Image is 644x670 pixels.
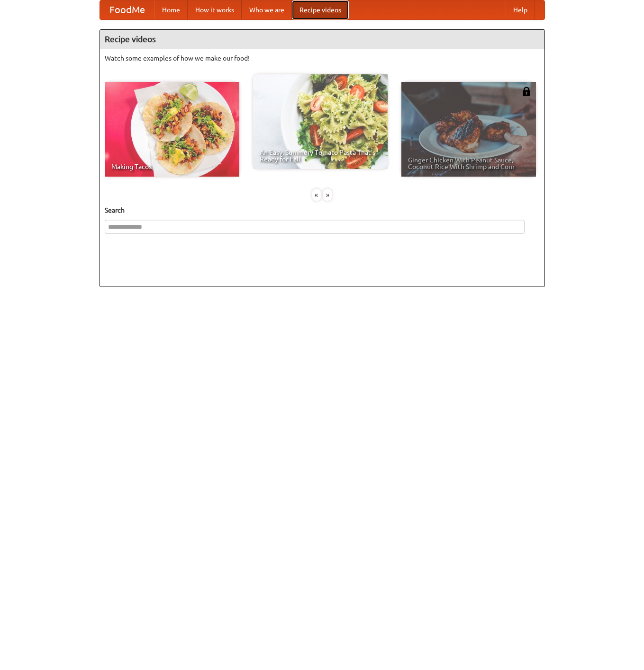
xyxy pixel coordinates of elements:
a: FoodMe [100,0,154,19]
p: Watch some examples of how we make our food! [105,54,540,63]
div: « [312,189,321,201]
a: An Easy, Summery Tomato Pasta That's Ready for Fall [253,74,388,169]
span: Making Tacos [111,163,233,170]
a: Recipe videos [292,0,349,19]
a: Making Tacos [105,82,239,177]
a: How it works [188,0,242,19]
img: 483408.png [522,87,531,96]
a: Who we are [242,0,292,19]
a: Home [154,0,188,19]
h4: Recipe videos [100,30,544,49]
h5: Search [105,205,540,215]
span: An Easy, Summery Tomato Pasta That's Ready for Fall [260,149,381,162]
div: » [323,189,332,201]
a: Help [506,0,535,19]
